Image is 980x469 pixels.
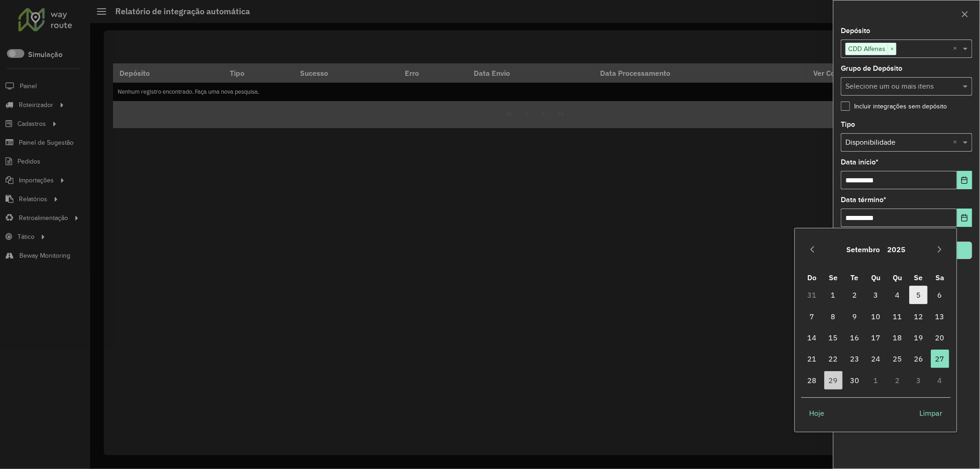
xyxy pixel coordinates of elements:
[888,350,906,368] span: 25
[929,370,950,391] td: 4
[801,284,822,305] td: 31
[845,350,864,368] span: 23
[801,348,822,369] td: 21
[844,327,865,348] td: 16
[801,404,832,422] button: Hoje
[845,307,864,326] span: 9
[823,305,844,327] td: 8
[888,328,906,347] span: 18
[841,157,878,168] label: Data início
[908,348,929,369] td: 26
[887,305,908,327] td: 11
[909,307,928,326] span: 12
[823,348,844,369] td: 22
[887,327,908,348] td: 18
[929,348,950,369] td: 27
[803,371,821,390] span: 28
[893,273,902,282] span: Qu
[909,350,928,368] span: 26
[803,350,821,368] span: 21
[931,286,949,304] span: 6
[844,305,865,327] td: 9
[867,307,885,326] span: 10
[865,370,886,391] td: 1
[865,305,886,327] td: 10
[867,328,885,347] span: 17
[929,305,950,327] td: 13
[824,328,843,347] span: 15
[929,327,950,348] td: 20
[845,328,864,347] span: 16
[845,286,864,304] span: 2
[824,350,843,368] span: 22
[932,242,947,257] button: Next Month
[887,348,908,369] td: 25
[801,370,822,391] td: 28
[807,273,816,282] span: Do
[888,307,906,326] span: 11
[824,286,843,304] span: 1
[908,370,929,391] td: 3
[844,348,865,369] td: 23
[809,407,824,418] span: Hoje
[846,43,888,54] span: CDD Alfenas
[953,43,961,54] span: Clear all
[909,286,928,304] span: 5
[884,238,909,260] button: Choose Year
[841,25,870,36] label: Depósito
[829,273,838,282] span: Se
[931,328,949,347] span: 20
[908,284,929,305] td: 5
[865,348,886,369] td: 24
[841,102,947,111] label: Incluir integrações sem depósito
[824,307,843,326] span: 8
[929,284,950,305] td: 6
[823,327,844,348] td: 15
[843,238,884,260] button: Choose Month
[888,44,896,55] span: ×
[935,273,944,282] span: Sa
[824,371,843,390] span: 29
[841,119,855,130] label: Tipo
[957,209,972,227] button: Choose Date
[912,404,951,422] button: Limpar
[931,307,949,326] span: 13
[887,370,908,391] td: 2
[888,286,906,304] span: 4
[867,286,885,304] span: 3
[867,350,885,368] span: 24
[909,328,928,347] span: 19
[801,305,822,327] td: 7
[908,327,929,348] td: 19
[865,284,886,305] td: 3
[931,350,949,368] span: 27
[953,137,961,148] span: Clear all
[908,305,929,327] td: 12
[844,284,865,305] td: 2
[845,371,864,390] span: 30
[801,327,822,348] td: 14
[851,273,859,282] span: Te
[794,228,957,432] div: Choose Date
[887,284,908,305] td: 4
[823,284,844,305] td: 1
[803,307,821,326] span: 7
[803,328,821,347] span: 14
[957,171,972,189] button: Choose Date
[871,273,880,282] span: Qu
[805,242,820,257] button: Previous Month
[865,327,886,348] td: 17
[823,370,844,391] td: 29
[841,63,902,74] label: Grupo de Depósito
[920,407,943,418] span: Limpar
[914,273,923,282] span: Se
[841,194,886,205] label: Data término
[844,370,865,391] td: 30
